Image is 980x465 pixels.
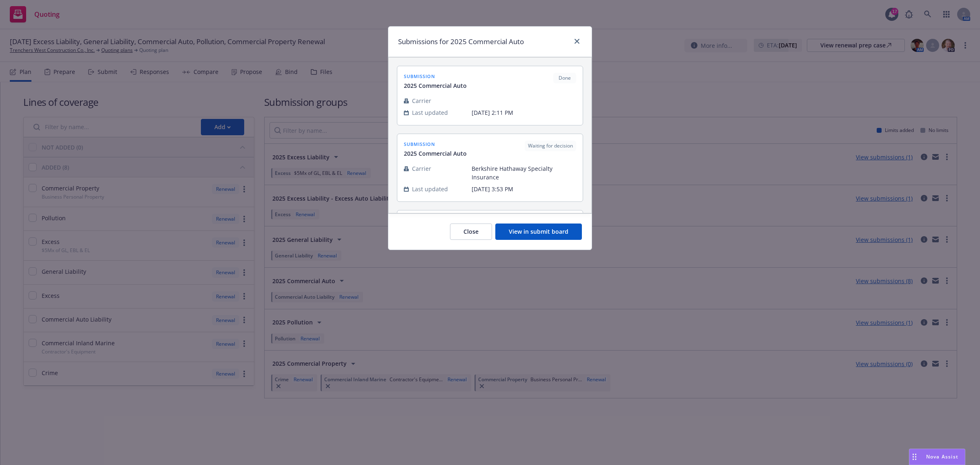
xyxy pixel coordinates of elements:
[412,185,448,193] span: Last updated
[404,81,467,90] span: 2025 Commercial Auto
[412,164,431,173] span: Carrier
[412,96,431,105] span: Carrier
[557,74,573,82] span: Done
[909,449,920,465] div: Drag to move
[926,453,958,460] span: Nova Assist
[472,108,576,117] span: [DATE] 2:11 PM
[528,142,573,150] span: Waiting for decision
[450,224,492,240] button: Close
[909,449,965,465] button: Nova Assist
[472,185,576,193] span: [DATE] 3:53 PM
[495,224,582,240] button: View in submit board
[412,108,448,117] span: Last updated
[398,36,524,47] h1: Submissions for 2025 Commercial Auto
[404,73,467,80] span: submission
[572,36,582,46] a: close
[404,141,467,148] span: submission
[472,164,576,181] span: Berkshire Hathaway Specialty Insurance
[404,149,467,158] span: 2025 Commercial Auto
